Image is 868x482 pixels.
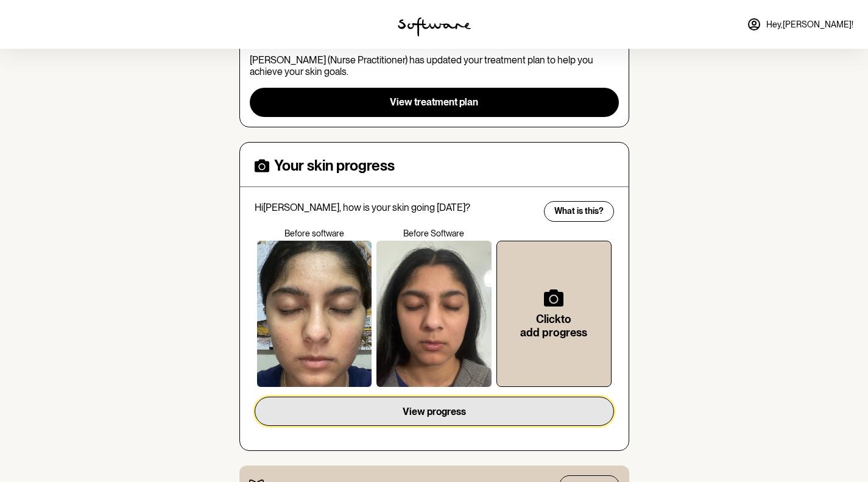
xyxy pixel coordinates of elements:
[250,88,619,117] button: View treatment plan
[517,313,591,339] h6: Click to add progress
[255,397,614,426] button: View progress
[390,96,478,108] span: View treatment plan
[250,54,619,77] p: [PERSON_NAME] (Nurse Practitioner) has updated your treatment plan to help you achieve your skin ...
[255,202,536,213] p: Hi [PERSON_NAME] , how is your skin going [DATE]?
[554,206,604,216] span: What is this?
[403,406,466,417] span: View progress
[544,201,614,222] button: What is this?
[739,10,861,39] a: Hey,[PERSON_NAME]!
[274,157,395,175] h4: Your skin progress
[398,17,471,37] img: software logo
[766,19,853,30] span: Hey, [PERSON_NAME] !
[374,229,494,239] p: Before Software
[255,229,375,239] p: Before software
